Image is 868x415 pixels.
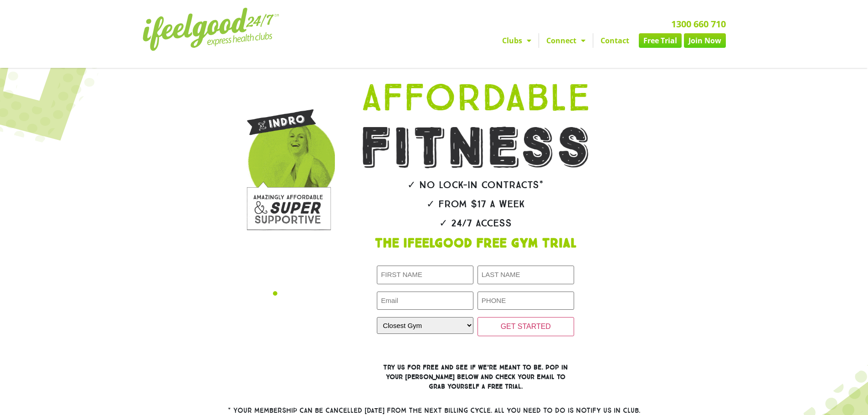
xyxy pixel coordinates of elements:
[377,266,473,284] input: FIRST NAME
[377,292,473,310] input: Email
[335,199,616,209] h2: ✓ From $17 a week
[478,266,574,284] input: LAST NAME
[335,218,616,228] h2: ✓ 24/7 Access
[478,317,574,336] input: GET STARTED
[593,33,637,48] a: Contact
[671,18,726,30] a: 1300 660 710
[684,33,726,48] a: Join Now
[495,33,539,48] a: Clubs
[335,237,616,250] h1: The IfeelGood Free Gym Trial
[377,363,574,391] h3: Try us for free and see if we’re meant to be. Pop in your [PERSON_NAME] below and check your emai...
[539,33,593,48] a: Connect
[639,33,682,48] a: Free Trial
[350,33,726,48] nav: Menu
[195,407,673,414] h2: * Your membership can be cancelled [DATE] from the next billing cycle. All you need to do is noti...
[335,180,616,190] h2: ✓ No lock-in contracts*
[478,292,574,310] input: PHONE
